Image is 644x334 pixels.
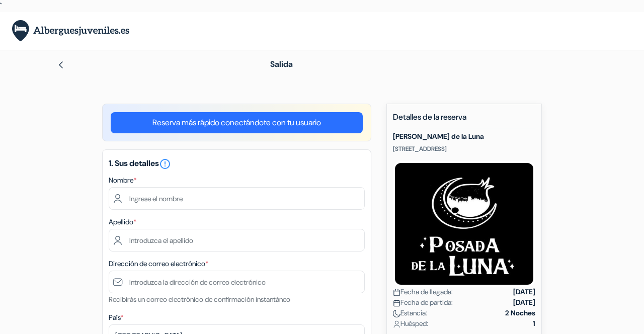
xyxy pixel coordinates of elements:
[393,132,535,141] h5: [PERSON_NAME] de la Luna
[109,271,365,293] input: Introduzca la dirección de correo electrónico
[109,217,136,227] label: Apellido
[109,158,365,170] h5: 1. Sus detalles
[111,112,363,133] a: Reserva más rápido conectándote con tu usuario
[505,308,535,318] strong: 2 Noches
[393,297,453,308] span: Fecha de partida:
[109,312,123,323] label: País
[393,299,400,307] img: calendar.svg
[159,158,171,169] a: error_outline
[109,229,365,252] input: Introduzca el apellido
[109,175,136,186] label: Nombre
[513,297,535,308] strong: [DATE]
[513,287,535,297] strong: [DATE]
[393,308,427,318] span: Estancia:
[159,158,171,170] i: error_outline
[393,318,428,329] span: Huésped:
[109,295,290,304] small: Recibirás un correo electrónico de confirmación instantáneo
[533,318,535,329] strong: 1
[393,289,400,296] img: calendar.svg
[57,61,65,69] img: left_arrow.svg
[393,112,535,128] h5: Detalles de la reserva
[393,287,453,297] span: Fecha de llegada:
[393,145,535,153] p: [STREET_ADDRESS]
[109,259,208,269] label: Dirección de correo electrónico
[393,310,400,317] img: moon.svg
[109,187,365,210] input: Ingrese el nombre
[393,320,400,328] img: user_icon.svg
[270,59,293,69] span: Salida
[12,20,129,42] img: AlberguesJuveniles.es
